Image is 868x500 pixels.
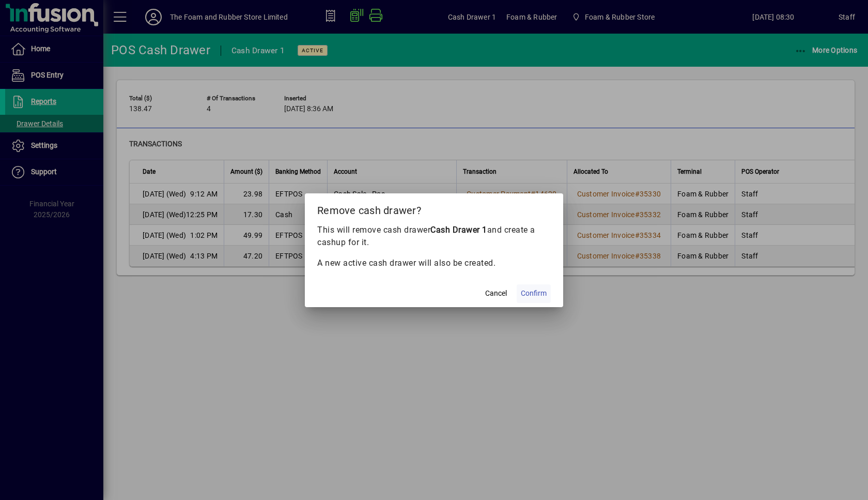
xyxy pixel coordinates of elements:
span: Confirm [521,288,547,299]
button: Confirm [517,284,551,303]
b: Cash Drawer 1 [430,225,487,235]
h2: Remove cash drawer? [305,193,563,223]
button: Cancel [479,284,513,303]
span: Cancel [485,288,507,299]
p: A new active cash drawer will also be created. [317,257,551,269]
p: This will remove cash drawer and create a cashup for it. [317,224,551,249]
